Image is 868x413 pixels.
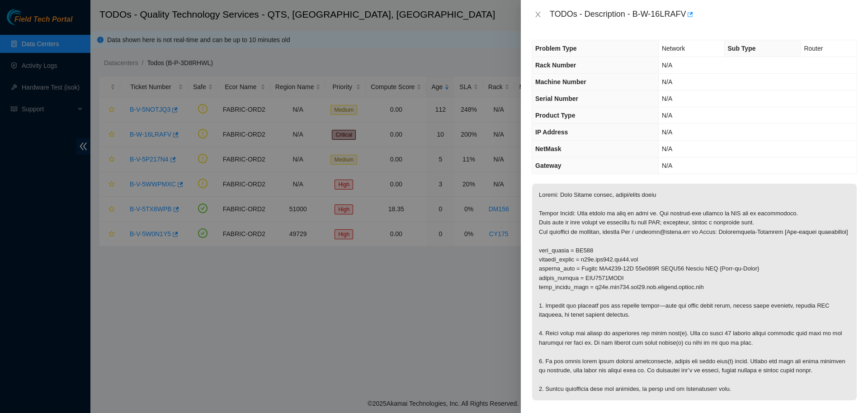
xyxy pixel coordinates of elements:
span: NetMask [535,145,561,152]
span: IP Address [535,128,568,136]
span: Rack Number [535,62,576,69]
span: N/A [662,128,672,136]
span: N/A [662,95,672,102]
span: Network [662,45,685,52]
span: Sub Type [728,45,756,52]
span: N/A [662,62,672,69]
span: Serial Number [535,95,578,102]
span: close [534,11,542,18]
span: N/A [662,162,672,169]
p: Loremi: Dolo Sitame consec, adipi/elits doeiu Tempor Incidi: Utla etdolo ma aliq en admi ve. Qui ... [532,184,857,400]
span: N/A [662,145,672,152]
span: Gateway [535,162,561,169]
button: Close [532,10,544,19]
span: Product Type [535,112,575,119]
span: N/A [662,78,672,85]
span: N/A [662,112,672,119]
span: Router [804,45,823,52]
div: TODOs - Description - B-W-16LRAFV [550,7,857,22]
span: Problem Type [535,45,577,52]
span: Machine Number [535,78,586,85]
